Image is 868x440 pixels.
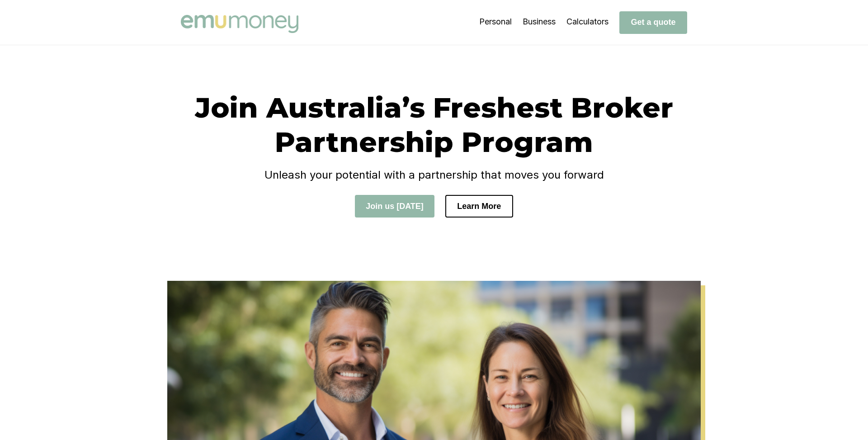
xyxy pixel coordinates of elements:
[181,90,687,159] h1: Join Australia’s Freshest Broker Partnership Program
[445,195,513,218] button: Learn More
[619,17,687,27] a: Get a quote
[355,195,434,218] button: Join us [DATE]
[445,201,513,211] a: Learn More
[355,201,434,211] a: Join us [DATE]
[181,168,687,181] h4: Unleash your potential with a partnership that moves you forward
[619,11,687,34] button: Get a quote
[181,15,298,33] img: Emu Money logo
